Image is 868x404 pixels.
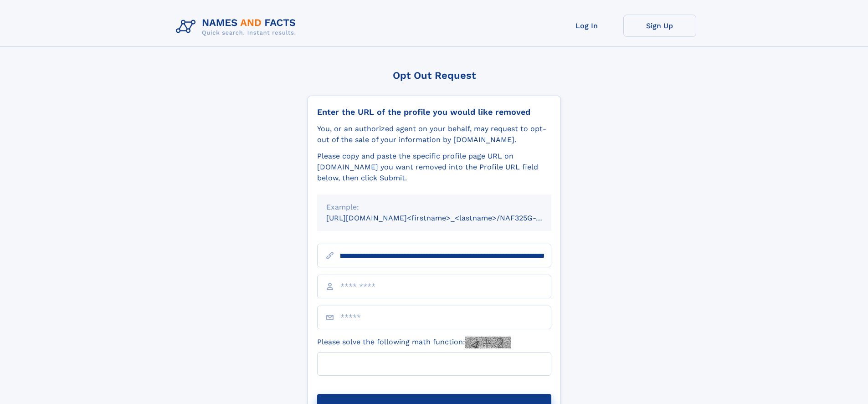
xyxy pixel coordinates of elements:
[317,123,551,145] div: You, or an authorized agent on your behalf, may request to opt-out of the sale of your informatio...
[623,15,696,37] a: Sign Up
[326,202,542,213] div: Example:
[317,337,511,348] label: Please solve the following math function:
[326,214,569,222] small: [URL][DOMAIN_NAME]<firstname>_<lastname>/NAF325G-xxxxxxxx
[172,15,303,39] img: Logo Names and Facts
[317,107,551,117] div: Enter the URL of the profile you would like removed
[308,70,561,81] div: Opt Out Request
[317,151,551,184] div: Please copy and paste the specific profile page URL on [DOMAIN_NAME] you want removed into the Pr...
[550,15,623,37] a: Log In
